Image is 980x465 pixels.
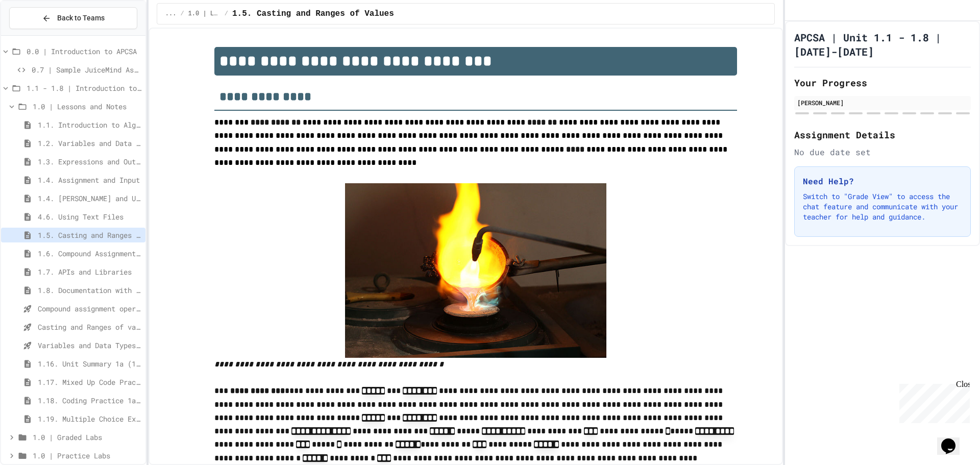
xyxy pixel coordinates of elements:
[38,377,141,387] span: 1.17. Mixed Up Code Practice 1.1-1.6
[38,340,141,351] span: Variables and Data Types - Quiz
[38,119,141,130] span: 1.1. Introduction to Algorithms, Programming, and Compilers
[33,101,141,112] span: 1.0 | Lessons and Notes
[38,211,141,222] span: 4.6. Using Text Files
[38,156,141,167] span: 1.3. Expressions and Output [New]
[38,358,141,369] span: 1.16. Unit Summary 1a (1.1-1.6)
[38,395,141,406] span: 1.18. Coding Practice 1a (1.1-1.6)
[38,285,141,296] span: 1.8. Documentation with Comments and Preconditions
[794,30,971,59] h1: APCSA | Unit 1.1 - 1.8 | [DATE]-[DATE]
[797,98,968,107] div: [PERSON_NAME]
[803,175,962,187] h3: Need Help?
[38,230,141,240] span: 1.5. Casting and Ranges of Values
[232,8,394,20] span: 1.5. Casting and Ranges of Values
[188,10,220,18] span: 1.0 | Lessons and Notes
[895,380,970,423] iframe: chat widget
[38,248,141,259] span: 1.6. Compound Assignment Operators
[38,175,141,185] span: 1.4. Assignment and Input
[38,413,141,424] span: 1.19. Multiple Choice Exercises for Unit 1a (1.1-1.6)
[9,7,137,29] button: Back to Teams
[4,4,70,65] div: Chat with us now!Close
[27,46,141,57] span: 0.0 | Introduction to APCSA
[180,10,184,18] span: /
[57,13,105,23] span: Back to Teams
[794,146,971,158] div: No due date set
[165,10,177,18] span: ...
[27,83,141,93] span: 1.1 - 1.8 | Introduction to Java
[33,432,141,443] span: 1.0 | Graded Labs
[225,10,228,18] span: /
[33,450,141,461] span: 1.0 | Practice Labs
[32,64,141,75] span: 0.7 | Sample JuiceMind Assignment - [GEOGRAPHIC_DATA]
[38,303,141,314] span: Compound assignment operators - Quiz
[794,128,971,142] h2: Assignment Details
[38,322,141,332] span: Casting and Ranges of variables - Quiz
[38,138,141,149] span: 1.2. Variables and Data Types
[38,193,141,204] span: 1.4. [PERSON_NAME] and User Input
[794,76,971,90] h2: Your Progress
[937,424,970,455] iframe: chat widget
[803,191,962,222] p: Switch to "Grade View" to access the chat feature and communicate with your teacher for help and ...
[38,266,141,277] span: 1.7. APIs and Libraries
